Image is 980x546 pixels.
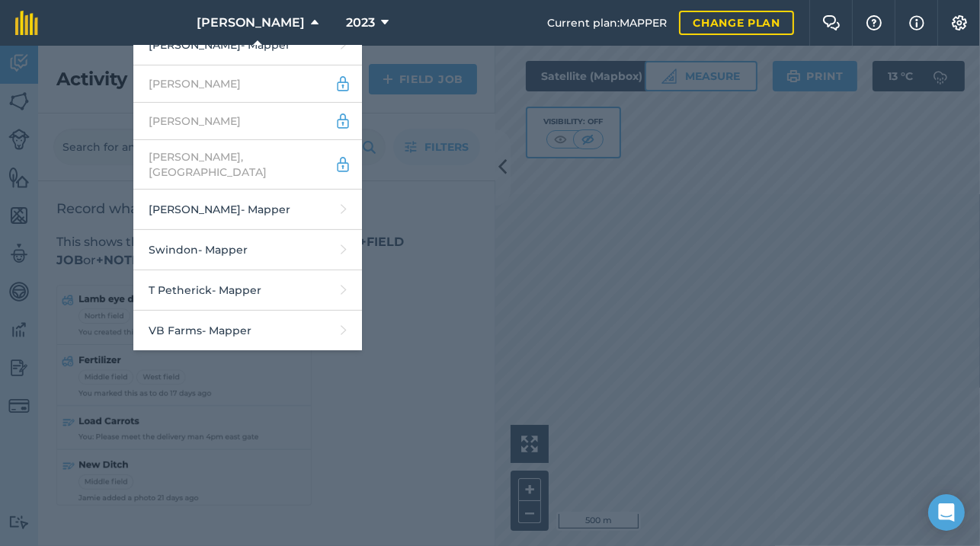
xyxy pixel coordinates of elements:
a: [PERSON_NAME] [133,65,362,103]
img: svg+xml;base64,PHN2ZyB4bWxucz0iaHR0cDovL3d3dy53My5vcmcvMjAwMC9zdmciIHdpZHRoPSIxNyIgaGVpZ2h0PSIxNy... [909,14,924,32]
a: [PERSON_NAME], [GEOGRAPHIC_DATA] [133,140,362,190]
span: Current plan : MAPPER [547,14,667,31]
img: svg+xml;base64,PD94bWwgdmVyc2lvbj0iMS4wIiBlbmNvZGluZz0idXRmLTgiPz4KPCEtLSBHZW5lcmF0b3I6IEFkb2JlIE... [335,75,351,93]
img: fieldmargin Logo [15,11,38,35]
img: svg+xml;base64,PD94bWwgdmVyc2lvbj0iMS4wIiBlbmNvZGluZz0idXRmLTgiPz4KPCEtLSBHZW5lcmF0b3I6IEFkb2JlIE... [335,112,351,130]
a: T Petherick- Mapper [133,270,362,311]
a: Swindon- Mapper [133,230,362,270]
img: Two speech bubbles overlapping with the left bubble in the forefront [822,15,841,30]
img: svg+xml;base64,PD94bWwgdmVyc2lvbj0iMS4wIiBlbmNvZGluZz0idXRmLTgiPz4KPCEtLSBHZW5lcmF0b3I6IEFkb2JlIE... [335,155,351,174]
a: [PERSON_NAME]- Mapper [133,190,362,230]
span: 2023 [346,14,375,32]
a: [PERSON_NAME]- Mapper [133,25,362,65]
a: VB Farms- Mapper [133,311,362,351]
div: Open Intercom Messenger [928,494,965,531]
span: [PERSON_NAME] [197,14,305,32]
img: A question mark icon [865,15,883,30]
a: Change plan [679,11,794,35]
a: [PERSON_NAME] [133,103,362,140]
img: A cog icon [950,15,969,30]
